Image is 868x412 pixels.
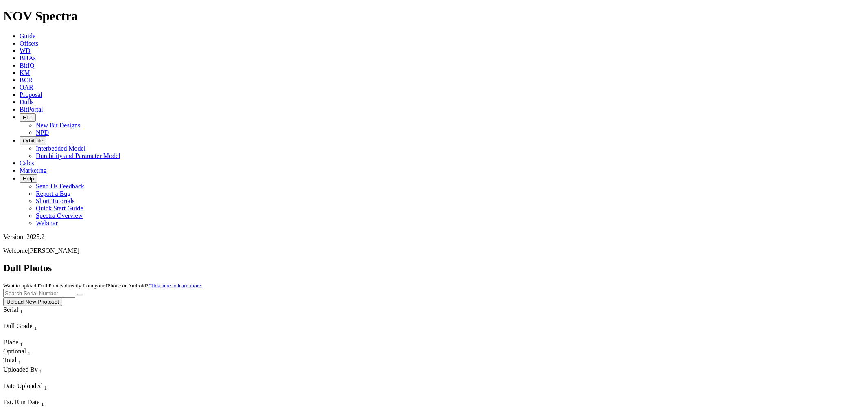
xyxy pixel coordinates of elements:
span: Sort None [28,348,31,355]
span: Date Uploaded [3,382,42,389]
span: [PERSON_NAME] [28,247,79,254]
span: Sort None [39,366,42,373]
h2: Dull Photos [3,263,865,274]
div: Sort None [3,339,32,348]
sub: 1 [39,368,42,375]
button: Upload New Photoset [3,298,62,306]
div: Optional Sort None [3,348,32,357]
p: Welcome [3,247,865,254]
span: Uploaded By [3,366,38,373]
div: Uploaded By Sort None [3,366,97,375]
a: New Bit Designs [36,122,80,129]
div: Dull Grade Sort None [3,322,60,331]
a: Marketing [20,167,47,174]
a: Offsets [20,40,38,47]
a: Report a Bug [36,190,70,197]
a: BitIQ [20,62,34,69]
a: OAR [20,84,33,91]
button: OrbitLite [20,136,46,145]
a: KM [20,69,30,76]
a: Click here to learn more. [149,283,203,289]
div: Column Menu [3,391,64,399]
sub: 1 [20,309,23,315]
div: Sort None [3,348,32,357]
div: Column Menu [3,331,60,339]
span: Sort None [41,399,44,405]
a: Interbedded Model [36,145,85,152]
span: Sort None [20,306,23,313]
a: Dulls [20,99,34,105]
input: Search Serial Number [3,289,75,298]
a: Send Us Feedback [36,183,84,190]
a: Short Tutorials [36,197,75,204]
span: Sort None [20,339,23,346]
div: Date Uploaded Sort None [3,382,64,391]
button: FTT [20,113,36,122]
a: BitPortal [20,106,43,113]
sub: 1 [34,325,37,331]
span: Total [3,357,17,364]
sub: 1 [41,401,44,407]
a: NPD [36,129,49,136]
span: Sort None [34,322,37,329]
h1: NOV Spectra [3,9,865,24]
span: Sort None [44,382,47,389]
span: OrbitLite [23,138,43,144]
a: Calcs [20,160,34,167]
span: Sort None [18,357,21,364]
small: Want to upload Dull Photos directly from your iPhone or Android? [3,283,202,289]
div: Blade Sort None [3,339,32,348]
div: Total Sort None [3,357,32,366]
div: Est. Run Date Sort None [3,399,60,408]
span: FTT [23,114,33,121]
a: Spectra Overview [36,212,83,219]
div: Sort None [3,357,32,366]
a: Durability and Parameter Model [36,152,120,159]
span: Dull Grade [3,322,33,329]
a: Guide [20,33,35,39]
div: Serial Sort None [3,306,38,315]
a: Quick Start Guide [36,205,83,212]
a: BCR [20,77,33,83]
span: Est. Run Date [3,399,39,405]
span: Serial [3,306,18,313]
div: Sort None [3,382,64,399]
div: Column Menu [3,315,38,322]
div: Sort None [3,322,60,339]
a: WD [20,47,31,54]
sub: 1 [44,385,47,391]
sub: 1 [18,359,21,366]
span: Blade [3,339,18,346]
div: Column Menu [3,375,97,382]
a: Proposal [20,91,42,98]
a: BHAs [20,55,36,61]
span: Help [23,175,34,182]
div: Version: 2025.2 [3,233,865,241]
a: Webinar [36,219,58,226]
sub: 1 [20,341,23,347]
sub: 1 [28,350,31,356]
span: Optional [3,348,26,355]
div: Sort None [3,366,97,382]
button: Help [20,174,37,183]
div: Sort None [3,306,38,322]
